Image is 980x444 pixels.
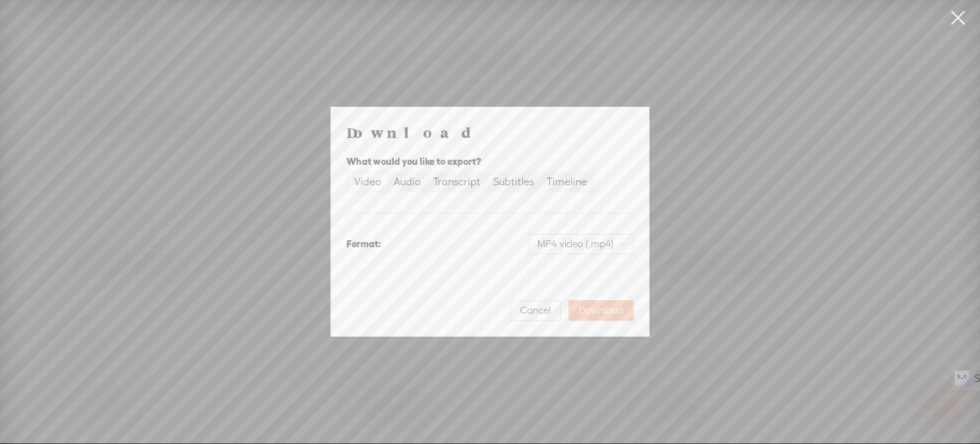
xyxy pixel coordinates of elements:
[493,173,534,191] div: Subtitles
[537,234,626,254] span: MP4 video (.mp4)
[547,173,587,191] div: Timeline
[346,172,595,192] div: segmented control
[433,173,480,191] div: Transcript
[346,154,634,169] div: What would you like to export?
[579,304,623,317] span: Download
[346,236,381,252] div: Format:
[394,173,420,191] div: Audio
[510,300,561,321] button: Cancel
[346,123,634,142] h4: Download
[568,300,634,321] button: Download
[520,304,551,317] span: Cancel
[354,173,381,191] div: Video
